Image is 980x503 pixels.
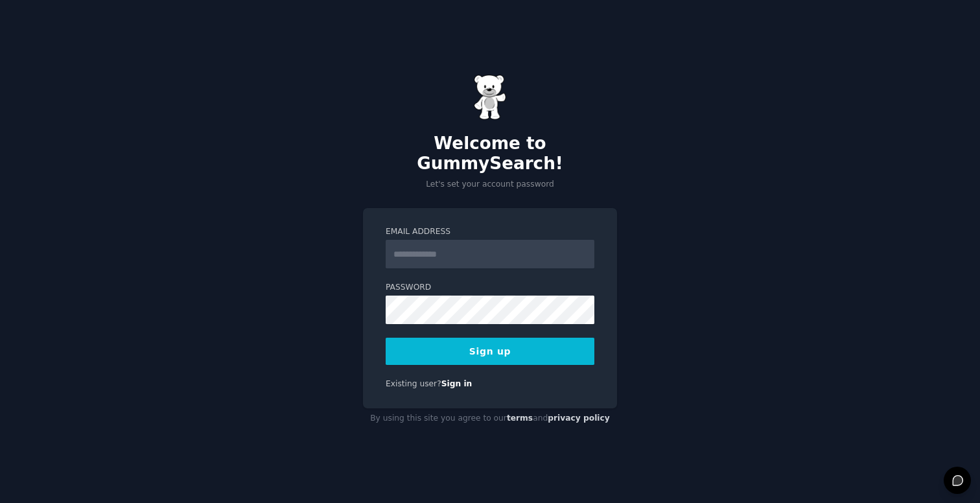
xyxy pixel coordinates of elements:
[386,282,594,294] label: Password
[548,414,610,423] a: privacy policy
[386,338,594,365] button: Sign up
[507,414,533,423] a: terms
[386,226,594,238] label: Email Address
[363,179,617,191] p: Let's set your account password
[474,75,506,120] img: Gummy Bear
[386,379,441,388] span: Existing user?
[363,408,617,429] div: By using this site you agree to our and
[441,379,472,388] a: Sign in
[363,134,617,174] h2: Welcome to GummySearch!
